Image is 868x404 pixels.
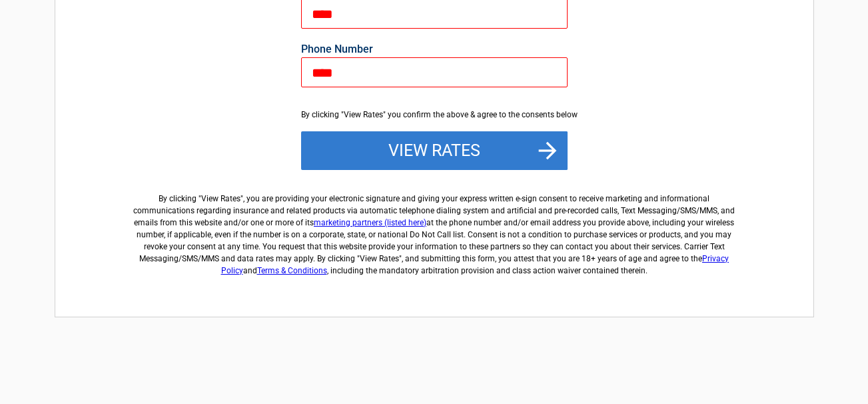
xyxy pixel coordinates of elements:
label: Phone Number [301,44,568,55]
a: Terms & Conditions [257,266,327,275]
span: View Rates [201,194,240,203]
a: marketing partners (listed here) [314,218,426,227]
a: Privacy Policy [221,254,729,275]
div: By clicking "View Rates" you confirm the above & agree to the consents below [301,109,568,121]
button: View Rates [301,131,568,170]
label: By clicking " ", you are providing your electronic signature and giving your express written e-si... [129,182,740,277]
